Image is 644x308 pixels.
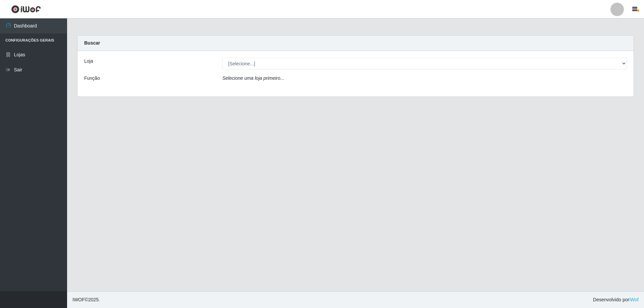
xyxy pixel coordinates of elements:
label: Loja [84,58,93,65]
a: iWof [629,297,639,302]
label: Função [84,75,100,82]
span: IWOF [72,297,85,302]
span: © 2025 . [72,296,100,303]
i: Selecione uma loja primeiro... [222,75,284,81]
img: CoreUI Logo [11,5,41,13]
span: Desenvolvido por [593,296,639,303]
strong: Buscar [84,40,100,46]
